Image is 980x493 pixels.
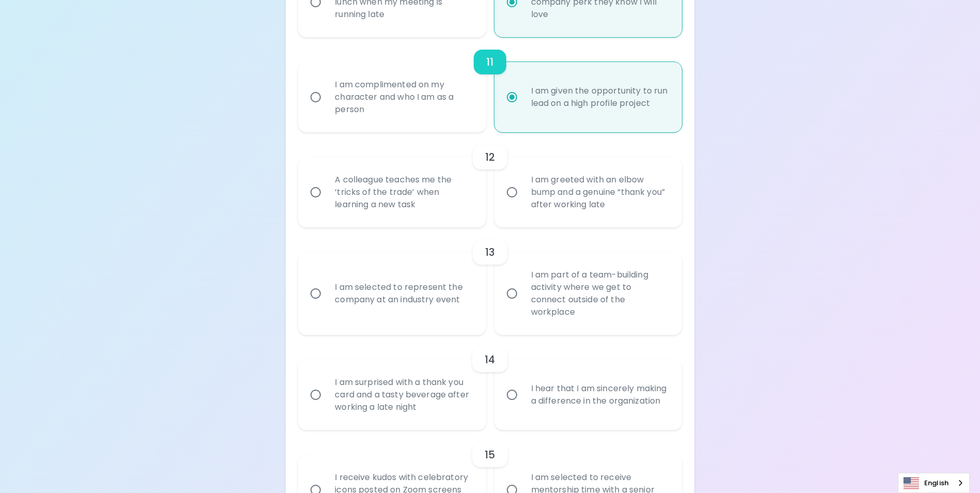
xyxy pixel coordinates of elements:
[523,72,676,122] div: I am given the opportunity to run lead on a high profile project
[898,473,970,493] aside: Language selected: English
[298,335,681,430] div: choice-group-check
[326,269,480,318] div: I am selected to represent the company at an industry event
[898,473,970,493] div: Language
[523,370,676,420] div: I hear that I am sincerely making a difference in the organization
[326,161,480,223] div: A colleague teaches me the ‘tricks of the trade’ when learning a new task
[298,227,681,335] div: choice-group-check
[523,256,676,331] div: I am part of a team-building activity where we get to connect outside of the workplace
[326,66,480,128] div: I am complimented on my character and who I am as a person
[485,446,495,463] h6: 15
[485,351,495,368] h6: 14
[523,161,676,223] div: I am greeted with an elbow bump and a genuine “thank you” after working late
[326,364,480,426] div: I am surprised with a thank you card and a tasty beverage after working a late night
[298,132,681,227] div: choice-group-check
[485,244,495,260] h6: 13
[898,473,969,492] a: English
[486,54,493,70] h6: 11
[298,37,681,132] div: choice-group-check
[485,149,495,165] h6: 12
